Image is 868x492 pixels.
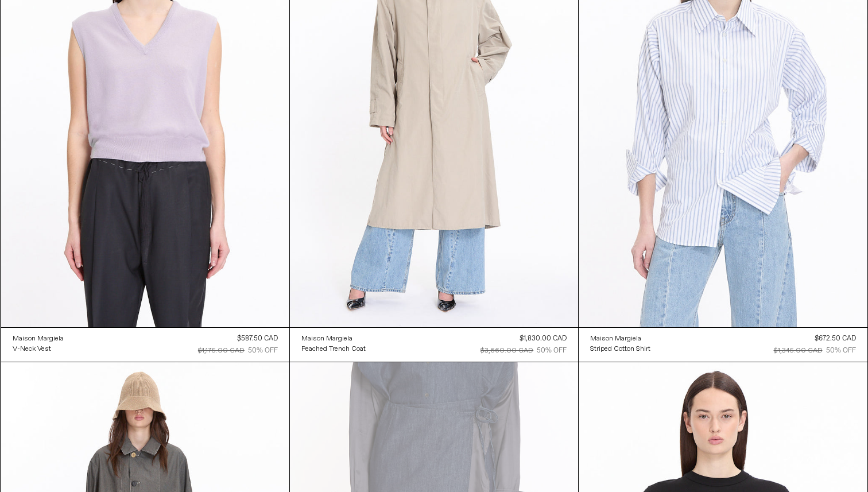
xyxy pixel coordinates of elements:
[590,344,650,354] a: Striped Cotton Shirt
[13,334,64,344] a: Maison Margiela
[198,346,245,356] div: $1,175.00 CAD
[301,344,366,354] div: Peached Trench Coat
[774,346,823,356] div: $1,345.00 CAD
[590,334,641,344] div: Maison Margiela
[590,334,650,344] a: Maison Margiela
[301,344,366,354] a: Peached Trench Coat
[590,344,650,354] div: Striped Cotton Shirt
[301,334,366,344] a: Maison Margiela
[237,334,278,344] div: $587.50 CAD
[248,346,278,356] div: 50% OFF
[537,346,567,356] div: 50% OFF
[826,346,856,356] div: 50% OFF
[13,344,64,354] a: V-Neck Vest
[480,346,533,356] div: $3,660.00 CAD
[13,344,51,354] div: V-Neck Vest
[815,334,856,344] div: $672.50 CAD
[301,334,352,344] div: Maison Margiela
[520,334,567,344] div: $1,830.00 CAD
